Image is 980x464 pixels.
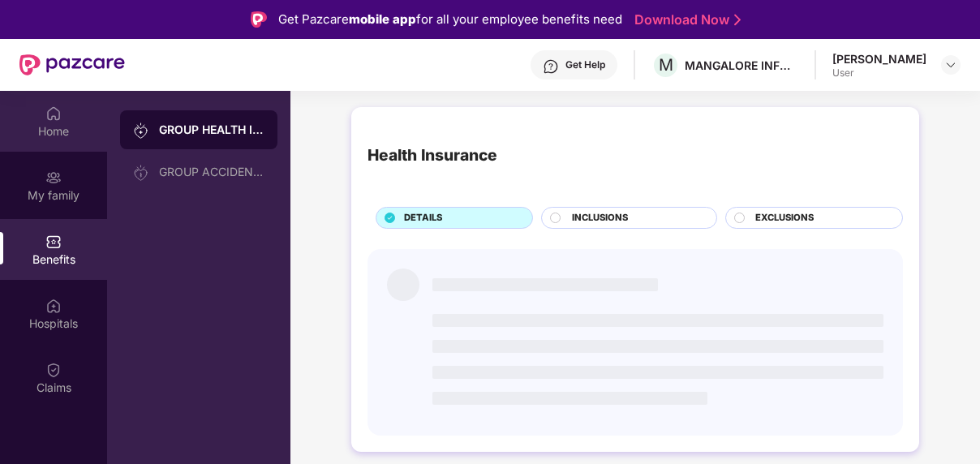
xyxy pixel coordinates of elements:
[944,58,957,71] img: svg+xml;base64,PHN2ZyBpZD0iRHJvcGRvd24tMzJ4MzIiIHhtbG5zPSJodHRwOi8vd3d3LnczLm9yZy8yMDAwL3N2ZyIgd2...
[133,165,149,181] img: svg+xml;base64,PHN2ZyB3aWR0aD0iMjAiIGhlaWdodD0iMjAiIHZpZXdCb3g9IjAgMCAyMCAyMCIgZmlsbD0ibm9uZSIgeG...
[19,54,125,75] img: New Pazcare Logo
[133,122,149,139] img: svg+xml;base64,PHN2ZyB3aWR0aD0iMjAiIGhlaWdodD0iMjAiIHZpZXdCb3g9IjAgMCAyMCAyMCIgZmlsbD0ibm9uZSIgeG...
[349,11,416,27] strong: mobile app
[45,234,62,250] img: svg+xml;base64,PHN2ZyBpZD0iQmVuZWZpdHMiIHhtbG5zPSJodHRwOi8vd3d3LnczLm9yZy8yMDAwL3N2ZyIgd2lkdGg9Ij...
[634,11,736,28] a: Download Now
[659,55,673,75] span: M
[572,211,628,226] span: INCLUSIONS
[159,122,264,138] div: GROUP HEALTH INSURANCE
[367,143,497,167] div: Health Insurance
[565,58,605,71] div: Get Help
[45,105,62,122] img: svg+xml;base64,PHN2ZyBpZD0iSG9tZSIgeG1sbnM9Imh0dHA6Ly93d3cudzMub3JnLzIwMDAvc3ZnIiB3aWR0aD0iMjAiIG...
[832,67,926,79] div: User
[45,170,62,186] img: svg+xml;base64,PHN2ZyB3aWR0aD0iMjAiIGhlaWdodD0iMjAiIHZpZXdCb3g9IjAgMCAyMCAyMCIgZmlsbD0ibm9uZSIgeG...
[251,11,267,28] img: Logo
[278,10,622,29] div: Get Pazcare for all your employee benefits need
[45,298,62,314] img: svg+xml;base64,PHN2ZyBpZD0iSG9zcGl0YWxzIiB4bWxucz0iaHR0cDovL3d3dy53My5vcmcvMjAwMC9zdmciIHdpZHRoPS...
[404,211,442,226] span: DETAILS
[832,51,926,67] div: [PERSON_NAME]
[543,58,559,75] img: svg+xml;base64,PHN2ZyBpZD0iSGVscC0zMngzMiIgeG1sbnM9Imh0dHA6Ly93d3cudzMub3JnLzIwMDAvc3ZnIiB3aWR0aD...
[159,165,264,178] div: GROUP ACCIDENTAL INSURANCE
[734,11,741,28] img: Stroke
[685,58,798,73] div: MANGALORE INFOTECH SOLUTIONS
[45,362,62,378] img: svg+xml;base64,PHN2ZyBpZD0iQ2xhaW0iIHhtbG5zPSJodHRwOi8vd3d3LnczLm9yZy8yMDAwL3N2ZyIgd2lkdGg9IjIwIi...
[755,211,814,226] span: EXCLUSIONS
